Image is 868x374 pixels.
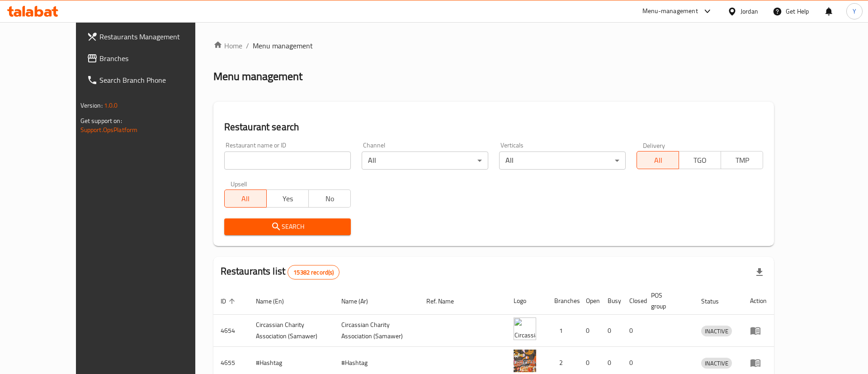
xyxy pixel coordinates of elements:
input: Search for restaurant name or ID.. [224,151,351,170]
div: Menu [750,325,767,336]
div: All [499,151,626,170]
div: Export file [749,261,770,283]
td: 4654 [213,315,249,347]
span: Search Branch Phone [99,75,214,85]
span: INACTIVE [701,358,732,369]
label: Delivery [643,142,665,148]
div: All [362,151,488,170]
td: 0 [579,315,600,347]
nav: breadcrumb [213,40,774,51]
a: Search Branch Phone [80,69,221,91]
h2: Restaurant search [224,120,764,134]
span: Status [701,296,731,307]
a: Branches [80,47,221,69]
a: Home [213,40,242,51]
span: Branches [99,53,214,64]
button: Yes [266,189,309,208]
span: Version: [80,99,103,111]
td: ​Circassian ​Charity ​Association​ (Samawer) [334,315,420,347]
span: All [641,154,675,167]
h2: Menu management [213,69,302,84]
div: Jordan [741,6,758,16]
span: Menu management [253,40,313,51]
button: TMP [721,151,763,169]
li: / [246,40,249,51]
button: No [308,189,351,208]
div: INACTIVE [701,326,732,336]
td: 0 [600,315,622,347]
span: Ref. Name [426,296,466,307]
a: Support.OpsPlatform [80,124,138,136]
td: ​Circassian ​Charity ​Association​ (Samawer) [249,315,334,347]
span: Name (En) [256,296,296,307]
th: Open [579,287,600,315]
span: Yes [270,192,305,205]
a: Restaurants Management [80,26,221,47]
th: Logo [506,287,547,315]
img: #Hashtag [514,350,536,372]
button: All [224,189,267,208]
span: POS group [651,290,684,312]
label: Upsell [231,180,247,187]
span: Y [853,6,856,16]
button: TGO [679,151,721,169]
span: Name (Ar) [341,296,380,307]
th: Busy [600,287,622,315]
span: TMP [725,154,759,167]
div: Menu [750,357,767,368]
img: ​Circassian ​Charity ​Association​ (Samawer) [514,317,536,340]
th: Closed [622,287,644,315]
div: INACTIVE [701,358,732,369]
th: Action [743,287,774,315]
td: 0 [622,315,644,347]
span: 15382 record(s) [288,268,339,277]
span: INACTIVE [701,326,732,336]
span: No [312,192,347,205]
h2: Restaurants list [221,265,340,279]
span: Search [231,221,344,232]
span: Get support on: [80,115,122,127]
th: Branches [547,287,579,315]
button: All [637,151,679,169]
td: 1 [547,315,579,347]
span: TGO [683,154,717,167]
span: ID [221,296,238,307]
span: All [228,192,263,205]
div: Total records count [288,265,340,279]
button: Search [224,218,351,235]
span: Restaurants Management [99,31,214,42]
span: 1.0.0 [104,99,118,111]
div: Menu-management [642,6,698,17]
